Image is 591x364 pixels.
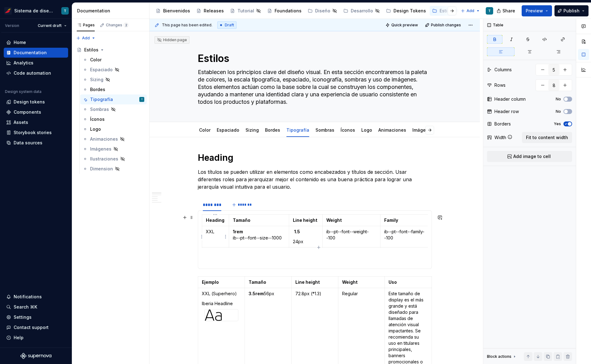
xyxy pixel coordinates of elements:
a: Analytics [4,58,68,68]
span: Fit to content width [526,134,568,141]
div: Borders [494,121,511,127]
p: XXL [206,229,225,235]
textarea: Estilos [197,51,431,66]
div: Bordes [263,123,283,136]
button: Contact support [4,322,68,332]
div: Foundations [275,8,302,14]
div: Pages [77,23,95,28]
p: Los títulos se pueden utilizar en elementos como encabezados y títulos de sección. Usar diferente... [198,168,432,191]
div: Releases [204,8,224,14]
a: Logo [80,124,147,134]
p: 72.8px (*1.3) [295,291,334,297]
div: Header row [494,108,519,115]
div: Columns [494,67,512,73]
strong: Heading [206,217,224,223]
a: Íconos [341,127,355,133]
a: Design tokens [4,97,68,107]
span: Share [502,8,515,14]
button: Add [74,34,98,42]
div: Animaciones [90,136,118,142]
div: Animaciones [376,123,409,136]
div: Block actions [487,352,517,361]
a: Settings [4,312,68,322]
div: Estilos [84,47,98,53]
button: Add image to cell [487,151,572,162]
div: Tutorial [237,8,254,14]
div: Sizing [243,123,261,136]
strong: 1.5 [294,229,300,234]
a: Storybook stories [4,128,68,138]
a: Data sources [4,138,68,148]
p: ib--pt--font--size--1000 [233,229,285,241]
div: Tipografía [284,123,312,136]
div: Bienvenidos [163,8,190,14]
div: Sizing [90,77,103,83]
a: Espaciado [80,65,147,75]
div: Desarrollo [351,8,373,14]
div: Components [14,109,41,115]
span: Current draft [38,23,62,28]
div: Imágenes [410,123,436,136]
div: Color [90,57,102,63]
strong: Line height [293,217,317,223]
div: Ilustraciones [90,156,118,162]
div: Contact support [14,324,49,331]
span: Publish changes [431,23,461,28]
div: Dimension [90,166,113,172]
strong: Weight [342,279,358,285]
a: Bienvenidos [153,6,193,16]
div: Íconos [338,123,358,136]
a: Estilos [74,45,147,55]
a: Color [80,55,147,65]
span: This page has been edited. [162,23,212,28]
p: ib--pt--font--weight--100 [326,229,376,241]
div: Documentation [77,8,147,14]
div: Design Tokens [393,8,426,14]
span: Draft [225,23,234,28]
div: Data sources [14,140,42,146]
button: Publish changes [423,21,464,29]
strong: Family [384,217,398,223]
button: Add [459,7,482,15]
div: Espaciado [90,67,113,73]
span: Publish [563,8,580,14]
button: Search ⌘K [4,302,68,312]
div: Notifications [14,294,42,300]
div: Search ⌘K [14,304,37,310]
div: Design system data [5,89,41,94]
span: Add image to cell [513,153,551,160]
div: Hidden page [157,37,187,42]
div: Storybook stories [14,129,52,136]
textarea: Establecen los principios clave del diseño visual. En esta sección encontraremos la paleta de col... [197,67,431,107]
label: No [556,97,561,102]
a: Estilos [430,6,463,16]
a: Imágenes [412,127,434,133]
div: Tipografía [90,96,113,103]
a: Releases [194,6,226,16]
strong: Tamaño [233,217,250,223]
button: Quick preview [384,21,421,29]
div: Rows [494,82,506,88]
a: Tutorial [228,6,263,16]
strong: Line height [295,279,320,285]
img: 0e418b98-c39a-46ce-b85a-685528b1665b.svg [205,309,222,321]
img: 55604660-494d-44a9-beb2-692398e9940a.png [4,7,12,15]
button: Publish [554,5,589,16]
a: Íconos [80,114,147,124]
a: Animaciones [378,127,406,133]
p: Iberia Headline [202,300,241,307]
a: Sizing [80,75,147,85]
a: Supernova Logo [20,353,51,359]
div: T [488,8,491,13]
a: Desarrollo [341,6,382,16]
span: 2 [124,23,128,28]
button: Preview [522,5,552,16]
a: Imágenes [80,144,147,154]
button: Help [4,333,68,343]
label: Yes [554,121,561,126]
div: Diseño [315,8,330,14]
span: Preview [526,8,543,14]
p: 56px [249,291,288,297]
div: Bordes [90,86,105,93]
div: Sombras [90,106,109,112]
